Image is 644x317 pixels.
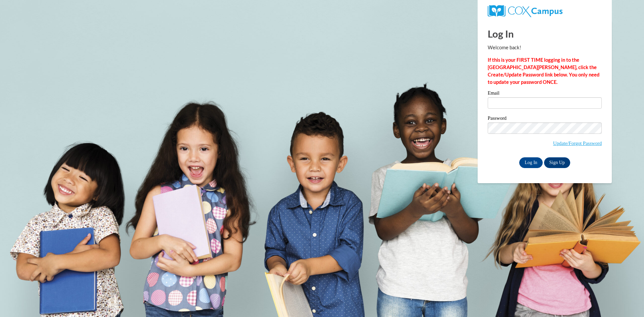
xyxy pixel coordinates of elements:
[488,27,602,41] h1: Log In
[488,57,599,85] strong: If this is your FIRST TIME logging in to the [GEOGRAPHIC_DATA][PERSON_NAME], click the Create/Upd...
[553,141,602,146] a: Update/Forgot Password
[544,157,570,168] a: Sign Up
[488,5,562,17] img: COX Campus
[488,44,602,51] p: Welcome back!
[488,91,602,97] label: Email
[519,157,543,168] input: Log In
[488,8,562,13] a: COX Campus
[488,116,602,122] label: Password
